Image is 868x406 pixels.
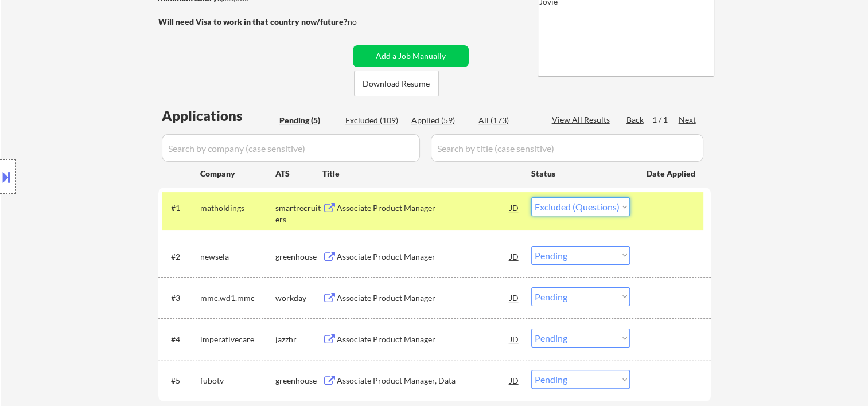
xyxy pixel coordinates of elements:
div: #3 [171,292,191,304]
div: smartrecruiters [275,202,322,225]
div: Date Applied [647,168,697,179]
div: Status [531,163,630,184]
div: #4 [171,334,191,345]
div: jazzhr [275,334,322,345]
button: Download Resume [354,71,439,96]
div: Company [200,168,275,179]
div: JD [509,370,520,391]
div: JD [509,329,520,349]
div: newsela [200,251,275,263]
div: View All Results [552,114,613,126]
div: no [348,16,380,28]
div: Associate Product Manager [337,334,510,345]
div: Associate Product Manager [337,292,510,304]
input: Search by company (case sensitive) [162,134,420,162]
div: JD [509,197,520,218]
div: Next [679,114,697,126]
div: fubotv [200,375,275,387]
div: imperativecare [200,334,275,345]
strong: Will need Visa to work in that country now/future?: [158,17,349,26]
div: Associate Product Manager [337,202,510,214]
div: Excluded (109) [345,115,403,126]
div: Associate Product Manager [337,251,510,263]
input: Search by title (case sensitive) [431,134,703,162]
div: Applied (59) [411,115,469,126]
div: 1 / 1 [652,114,679,126]
div: greenhouse [275,251,322,263]
div: matholdings [200,202,275,214]
div: workday [275,292,322,304]
div: Pending (5) [279,115,337,126]
div: Applications [162,109,275,123]
div: JD [509,246,520,267]
div: All (173) [478,115,536,126]
div: Title [322,168,520,179]
div: Associate Product Manager, Data [337,375,510,387]
div: ATS [275,168,322,179]
div: #5 [171,375,191,387]
div: mmc.wd1.mmc [200,292,275,304]
div: JD [509,287,520,308]
div: Back [626,114,645,126]
button: Add a Job Manually [353,45,469,67]
div: greenhouse [275,375,322,387]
